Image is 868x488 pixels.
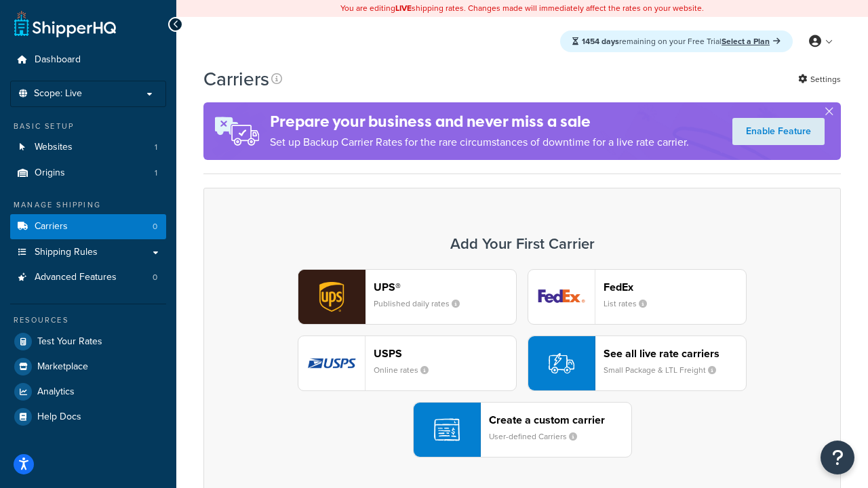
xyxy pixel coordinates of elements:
small: Small Package & LTL Freight [604,364,727,376]
small: List rates [604,298,658,310]
img: fedEx logo [528,270,595,324]
div: Basic Setup [10,121,166,132]
img: ups logo [298,270,365,324]
span: Help Docs [37,411,81,423]
span: 0 [153,221,157,232]
header: See all live rate carriers [604,347,746,360]
b: LIVE [395,2,412,14]
a: Websites 1 [10,135,166,160]
button: Create a custom carrierUser-defined Carriers [413,402,632,457]
span: Carriers [35,221,68,232]
span: 1 [155,142,157,153]
header: FedEx [604,281,746,293]
span: Advanced Features [35,272,117,283]
img: ad-rules-rateshop-fe6ec290ccb7230408bd80ed9643f0289d75e0ffd9eb532fc0e269fcd187b520.png [203,102,270,160]
p: Set up Backup Carrier Rates for the rare circumstances of downtime for a live rate carrier. [270,133,689,152]
small: User-defined Carriers [489,430,588,443]
span: 1 [155,167,157,179]
a: Select a Plan [722,35,781,47]
span: Websites [35,142,73,153]
span: 0 [153,272,157,283]
button: See all live rate carriersSmall Package & LTL Freight [528,335,747,391]
span: Test Your Rates [37,336,102,348]
button: fedEx logoFedExList rates [528,269,747,325]
small: Online rates [374,364,439,376]
li: Origins [10,161,166,186]
a: Marketplace [10,354,166,379]
a: Advanced Features 0 [10,265,166,290]
header: Create a custom carrier [489,413,631,426]
a: Enable Feature [732,118,825,145]
button: Open Resource Center [821,441,854,474]
span: Dashboard [35,54,81,66]
span: Scope: Live [34,88,82,100]
span: Marketplace [37,361,88,373]
a: Carriers 0 [10,214,166,239]
a: Dashboard [10,47,166,73]
small: Published daily rates [374,298,471,310]
a: ShipperHQ Home [14,10,116,37]
strong: 1454 days [582,35,619,47]
a: Test Your Rates [10,329,166,354]
img: icon-carrier-custom-c93b8a24.svg [434,417,460,443]
a: Settings [798,70,841,89]
img: usps logo [298,336,365,390]
a: Help Docs [10,405,166,429]
button: ups logoUPS®Published daily rates [298,269,517,325]
span: Origins [35,167,65,179]
h3: Add Your First Carrier [218,236,827,252]
h4: Prepare your business and never miss a sale [270,110,689,133]
h1: Carriers [203,66,269,92]
div: Manage Shipping [10,199,166,211]
li: Carriers [10,214,166,239]
li: Websites [10,135,166,160]
span: Analytics [37,386,75,398]
header: USPS [374,347,516,360]
div: remaining on your Free Trial [560,30,793,52]
a: Origins 1 [10,161,166,186]
a: Analytics [10,380,166,404]
li: Advanced Features [10,265,166,290]
button: usps logoUSPSOnline rates [298,335,517,391]
header: UPS® [374,281,516,293]
img: icon-carrier-liverate-becf4550.svg [549,350,574,376]
div: Resources [10,314,166,326]
span: Shipping Rules [35,247,98,258]
a: Shipping Rules [10,240,166,265]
